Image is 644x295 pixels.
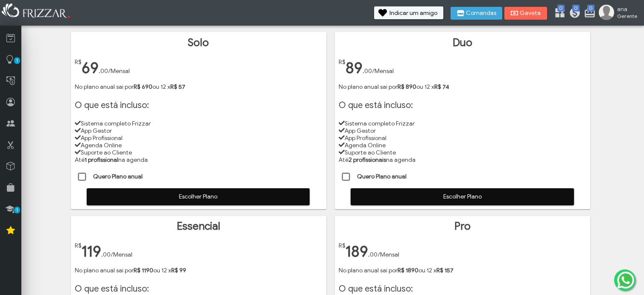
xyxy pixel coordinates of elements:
[75,36,322,49] h1: Solo
[99,67,108,75] span: ,00
[85,156,118,164] strong: 1 profissional
[339,36,586,49] h1: Duo
[357,190,568,203] span: Escolher Plano
[599,5,640,22] a: ana Gerente
[339,156,586,164] li: Até na agenda
[363,67,372,75] span: ,00
[75,58,82,66] span: R$
[557,5,565,12] span: 0
[75,220,322,233] h1: Essencial
[87,188,310,205] button: Escolher Plano
[101,251,111,258] span: ,00
[339,83,586,91] p: No plano anual sai por ou 12 x
[504,7,547,20] button: Gaveta
[134,267,153,274] strong: R$ 1190
[75,100,322,111] h1: O que está incluso:
[75,142,322,149] li: Agenda Online
[389,10,437,16] span: Indicar um amigo
[93,173,143,180] strong: Quero Plano anual
[587,5,594,12] span: 0
[75,120,322,127] li: Sistema completo Frizzar
[82,242,101,261] span: 119
[111,251,132,258] span: /Mensal
[348,156,386,164] strong: 2 profissionais
[345,58,363,77] span: 89
[398,267,419,274] strong: R$ 1890
[75,127,322,134] li: App Gestor
[75,242,82,249] span: R$
[108,67,130,75] span: /Mensal
[520,10,541,16] span: Gaveta
[14,207,20,213] span: 1
[339,100,586,111] h1: O que está incluso:
[339,267,586,274] p: No plano anual sai por ou 12 x
[434,83,449,91] strong: R$ 74
[339,242,345,249] span: R$
[398,83,416,91] strong: R$ 890
[14,57,20,64] span: 1
[345,242,368,261] span: 189
[374,6,443,19] button: Indicar um amigo
[171,267,186,274] strong: R$ 99
[554,7,562,20] a: 0
[134,83,152,91] strong: R$ 690
[75,267,322,274] p: No plano anual sai por ou 12 x
[82,58,99,77] span: 69
[75,283,322,294] h1: O que está incluso:
[339,220,586,233] h1: Pro
[466,10,496,16] span: Comandas
[617,6,637,13] span: ana
[584,7,592,20] a: 0
[378,251,399,258] span: /Mensal
[436,267,454,274] strong: R$ 157
[339,58,345,66] span: R$
[451,7,502,20] button: Comandas
[75,156,322,164] li: Até na agenda
[368,251,378,258] span: ,00
[569,7,577,20] a: 0
[75,134,322,142] li: App Profissional
[170,83,185,91] strong: R$ 57
[339,283,586,294] h1: O que está incluso:
[75,149,322,156] li: Suporte ao Cliente
[572,5,580,12] span: 0
[339,134,586,142] li: App Profissional
[615,270,636,290] img: whatsapp.png
[75,83,322,91] p: No plano anual sai por ou 12 x
[93,190,304,203] span: Escolher Plano
[351,188,574,205] button: Escolher Plano
[339,149,586,156] li: Suporte ao Cliente
[339,127,586,134] li: App Gestor
[339,120,586,127] li: Sistema completo Frizzar
[357,173,407,180] strong: Quero Plano anual
[339,142,586,149] li: Agenda Online
[617,13,637,19] span: Gerente
[372,67,394,75] span: /Mensal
